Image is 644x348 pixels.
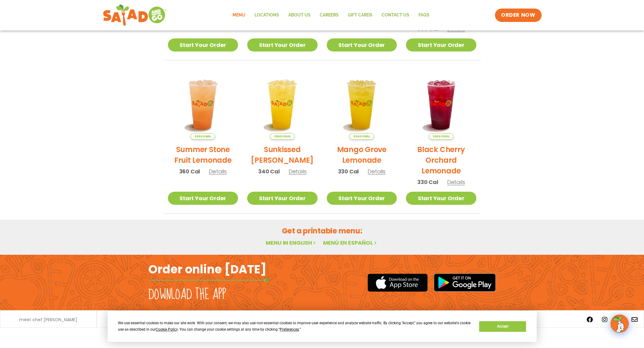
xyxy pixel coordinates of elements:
[349,133,374,140] span: Seasonal
[168,192,238,205] a: Start Your Order
[280,327,299,332] span: Preferences
[338,167,359,176] span: 330 Cal
[377,8,414,22] a: Contact Us
[228,8,250,22] a: Menu
[406,192,476,205] a: Start Your Order
[417,178,438,186] span: 330 Cal
[163,225,481,236] h2: Get a printable menu:
[479,321,526,332] button: Accept
[270,133,295,140] span: Seasonal
[228,8,434,22] nav: Menu
[168,144,238,165] h2: Summer Stone Fruit Lemonade
[434,273,496,292] img: google_play
[406,144,476,176] h2: Black Cherry Orchard Lemonade
[168,69,238,140] img: Product photo for Summer Stone Fruit Lemonade
[495,9,541,22] a: ORDER NOW
[501,12,535,19] span: ORDER NOW
[323,239,378,247] a: Menú en español
[289,168,307,175] span: Details
[190,133,215,140] span: Seasonal
[148,279,270,282] img: fork
[429,133,454,140] span: Seasonal
[156,327,178,332] span: Cookie Policy
[148,286,226,303] h2: Download the app
[209,168,227,175] span: Details
[447,25,465,33] span: Details
[266,239,317,247] a: Menu in English
[148,262,266,277] h2: Order online [DATE]
[414,8,434,22] a: FAQs
[247,144,318,165] h2: Sunkissed [PERSON_NAME]
[258,167,280,176] span: 340 Cal
[179,167,200,176] span: 360 Cal
[406,38,476,51] a: Start Your Order
[247,69,318,140] img: Product photo for Sunkissed Yuzu Lemonade
[247,38,318,51] a: Start Your Order
[327,38,397,51] a: Start Your Order
[406,69,476,140] img: Product photo for Black Cherry Orchard Lemonade
[343,8,377,22] a: GIFT CARDS
[611,315,628,332] img: wpChatIcon
[118,320,472,333] div: We use essential cookies to make our site work. With your consent, we may also use non-essential ...
[247,192,318,205] a: Start Your Order
[108,311,537,342] div: Cookie Consent Prompt
[368,273,428,293] img: appstore
[103,3,167,27] img: new-SAG-logo-768×292
[327,144,397,165] h2: Mango Grove Lemonade
[327,69,397,140] img: Product photo for Mango Grove Lemonade
[284,8,315,22] a: About Us
[368,168,386,175] span: Details
[168,38,238,51] a: Start Your Order
[327,192,397,205] a: Start Your Order
[250,8,284,22] a: Locations
[19,318,77,322] a: meet chef [PERSON_NAME]
[447,178,465,186] span: Details
[315,8,343,22] a: Careers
